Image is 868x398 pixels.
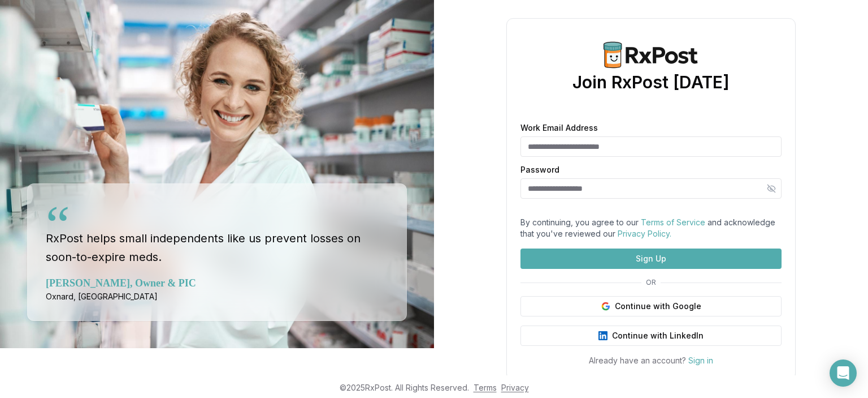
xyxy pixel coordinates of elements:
label: Work Email Address [520,124,782,132]
div: Open Intercom Messenger [830,360,857,387]
button: Hide password [761,178,782,199]
button: Sign Up [520,249,782,269]
span: OR [641,278,661,287]
button: Continue with LinkedIn [520,326,782,346]
label: Password [520,166,782,174]
a: Privacy Policy. [618,229,671,238]
div: “ [46,198,70,252]
div: [PERSON_NAME], Owner & PIC [46,275,388,291]
img: LinkedIn [598,331,607,340]
a: Terms of Service [641,217,705,227]
img: Google [601,302,610,311]
div: Oxnard, [GEOGRAPHIC_DATA] [46,291,388,302]
a: Terms [474,383,497,392]
a: Privacy [501,383,529,392]
blockquote: RxPost helps small independents like us prevent losses on soon-to-expire meds. [46,207,388,266]
a: Sign in [688,356,713,365]
button: Continue with Google [520,296,782,316]
span: Already have an account? [589,356,686,365]
div: By continuing, you agree to our and acknowledge that you've reviewed our [520,217,782,239]
img: RxPost Logo [597,41,705,69]
h1: Join RxPost [DATE] [572,72,730,92]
